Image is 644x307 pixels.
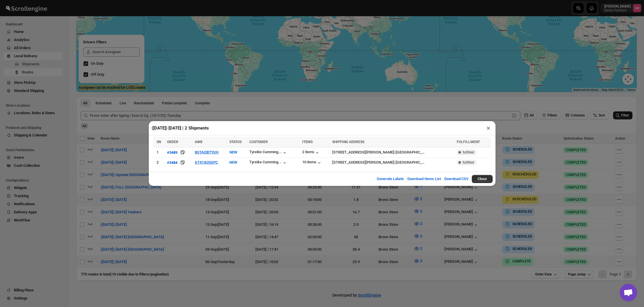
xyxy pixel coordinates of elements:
[332,160,394,165] div: [STREET_ADDRESS][PERSON_NAME]
[167,160,177,165] button: #3484
[396,149,426,155] div: [GEOGRAPHIC_DATA]
[302,160,322,166] button: 10 items
[302,140,313,144] span: ITEMS
[332,149,394,155] div: [STREET_ADDRESS][PERSON_NAME]
[249,150,287,156] button: Tyreike Cumming...
[229,160,237,164] span: NEW
[152,125,209,131] h2: ([DATE]) [DATE] | 2 Shipments
[463,160,474,165] span: fulfilled
[249,140,268,144] span: CUSTOMER
[195,160,218,164] button: GT413UDGPC
[332,140,364,144] span: SHIPPING ADDRESS
[167,140,178,144] span: ORDER
[302,150,320,156] button: 2 items
[249,160,287,166] button: Tyreike Cumming...
[157,140,161,144] span: SN
[396,160,426,165] div: [GEOGRAPHIC_DATA]
[472,175,493,183] button: Close
[229,140,242,144] span: STATUS
[457,140,480,144] span: FULFILLMENT
[373,173,407,185] button: Generate Labels
[484,124,493,132] button: ×
[195,150,218,154] button: 8QTAQBTYUH
[195,140,203,144] span: AWB
[463,150,474,155] span: fulfilled
[153,147,165,158] td: 1
[332,149,453,155] div: |
[153,158,165,168] td: 2
[167,150,177,155] div: #3489
[229,150,237,154] span: NEW
[249,150,282,154] div: Tyreike Cumming...
[404,173,444,185] button: Download Items List
[167,160,177,165] div: #3484
[249,160,282,164] div: Tyreike Cumming...
[620,284,637,301] a: Open chat
[332,160,453,165] div: |
[441,173,472,185] button: Download CSV
[167,149,177,155] button: #3489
